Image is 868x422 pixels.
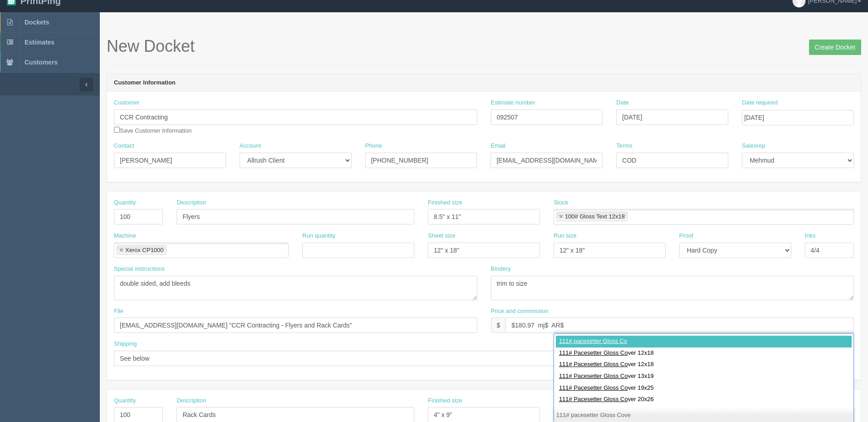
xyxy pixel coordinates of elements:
span: 111# Pacesetter Gloss Co [559,372,628,379]
div: ver 13x19 [556,371,852,382]
div: ver 19x25 [556,382,852,394]
span: 111# pacesetter Gloss Co [559,338,627,344]
div: ver 12x18 [556,359,852,371]
span: 111# Pacesetter Gloss Co [559,349,628,356]
span: 111# Pacesetter Gloss Co [559,396,628,402]
div: ver 20x26 [556,394,852,406]
div: ver 12x18 [556,348,852,359]
span: 111# Pacesetter Gloss Co [559,361,628,367]
span: 111# Pacesetter Gloss Co [559,384,628,391]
